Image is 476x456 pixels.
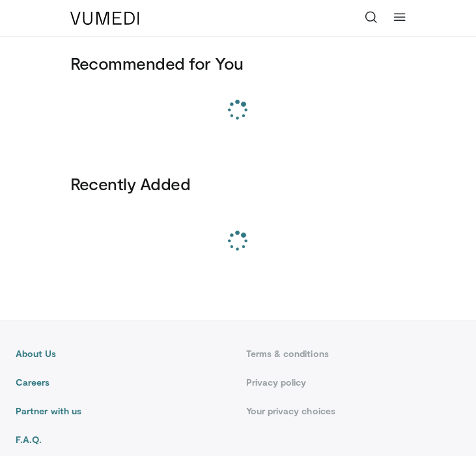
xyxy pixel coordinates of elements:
a: Privacy policy [246,376,461,389]
a: Partner with us [16,405,231,418]
a: About Us [16,347,231,360]
h3: Recently Added [70,173,406,194]
h3: Recommended for You [70,53,406,74]
img: VuMedi Logo [70,12,139,25]
a: F.A.Q. [16,433,231,446]
a: Your privacy choices [246,405,461,418]
a: Careers [16,376,231,389]
a: Terms & conditions [246,347,461,360]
